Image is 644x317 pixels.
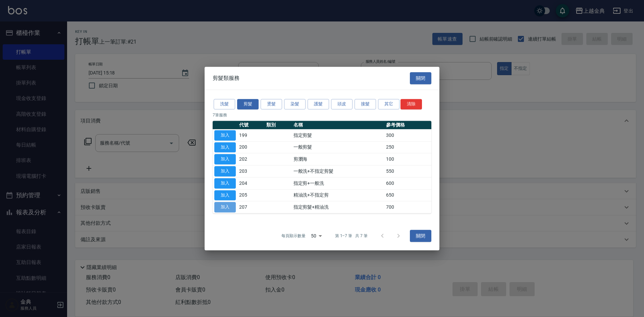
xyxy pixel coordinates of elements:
button: 染髮 [284,99,306,109]
td: 100 [384,153,431,165]
div: 50 [308,227,324,245]
button: 加入 [214,130,236,141]
td: 指定剪髮+精油洗 [292,201,384,213]
td: 300 [384,129,431,141]
td: 204 [237,177,265,189]
button: 加入 [214,202,236,212]
button: 接髮 [355,99,376,109]
th: 代號 [237,121,265,129]
td: 指定剪髮 [292,129,384,141]
p: 第 1–7 筆 共 7 筆 [335,233,368,239]
td: 指定剪+一般洗 [292,177,384,189]
button: 關閉 [410,230,431,242]
p: 7 筆服務 [213,112,431,118]
button: 清除 [400,99,422,109]
td: 203 [237,165,265,177]
td: 205 [237,189,265,201]
td: 700 [384,201,431,213]
button: 燙髮 [261,99,282,109]
button: 剪髮 [237,99,259,109]
button: 護髮 [308,99,329,109]
td: 一般洗+不指定剪髮 [292,165,384,177]
button: 關閉 [410,72,431,85]
button: 洗髮 [214,99,235,109]
td: 650 [384,189,431,201]
td: 600 [384,177,431,189]
th: 類別 [265,121,292,129]
button: 加入 [214,190,236,201]
td: 250 [384,141,431,153]
span: 剪髮類服務 [213,75,239,82]
td: 剪瀏海 [292,153,384,165]
td: 199 [237,129,265,141]
button: 頭皮 [331,99,353,109]
td: 200 [237,141,265,153]
td: 202 [237,153,265,165]
button: 加入 [214,178,236,189]
p: 每頁顯示數量 [281,233,306,239]
th: 參考價格 [384,121,431,129]
td: 550 [384,165,431,177]
td: 一般剪髮 [292,141,384,153]
button: 加入 [214,166,236,176]
td: 207 [237,201,265,213]
td: 精油洗+不指定剪 [292,189,384,201]
th: 名稱 [292,121,384,129]
button: 加入 [214,142,236,153]
button: 其它 [378,99,399,109]
button: 加入 [214,154,236,164]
